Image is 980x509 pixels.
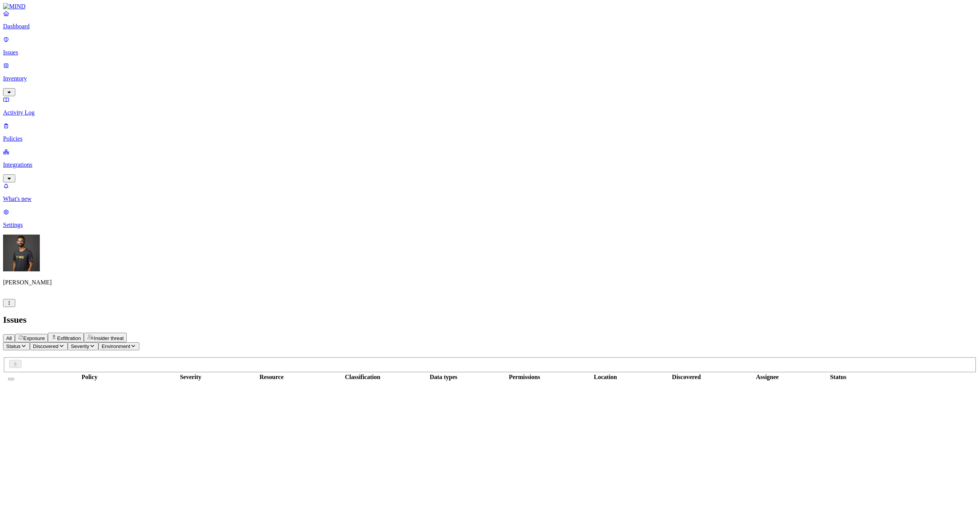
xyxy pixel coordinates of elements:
[8,378,14,380] button: Select all
[3,10,977,30] a: Dashboard
[3,96,977,116] a: Activity Log
[3,182,977,202] a: What's new
[323,374,402,381] div: Classification
[71,343,89,349] span: Severity
[6,343,21,349] span: Status
[3,148,977,181] a: Integrations
[3,195,977,202] p: What's new
[6,335,12,341] span: All
[20,374,160,381] div: Policy
[647,374,726,381] div: Discovered
[3,109,977,116] p: Activity Log
[3,315,977,325] h2: Issues
[3,3,977,10] a: MIND
[808,374,868,381] div: Status
[3,279,977,286] p: [PERSON_NAME]
[3,235,40,271] img: Amit Cohen
[33,343,59,349] span: Discovered
[3,209,977,228] a: Settings
[3,135,977,142] p: Policies
[57,335,81,341] span: Exfiltration
[3,122,977,142] a: Policies
[161,374,220,381] div: Severity
[23,335,45,341] span: Exposure
[3,23,977,30] p: Dashboard
[222,374,321,381] div: Resource
[728,374,807,381] div: Assignee
[3,49,977,56] p: Issues
[94,335,124,341] span: Insider threat
[3,36,977,56] a: Issues
[3,75,977,82] p: Inventory
[3,161,977,168] p: Integrations
[566,374,645,381] div: Location
[101,343,130,349] span: Environment
[3,3,26,10] img: MIND
[404,374,483,381] div: Data types
[485,374,564,381] div: Permissions
[3,222,977,228] p: Settings
[3,62,977,95] a: Inventory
